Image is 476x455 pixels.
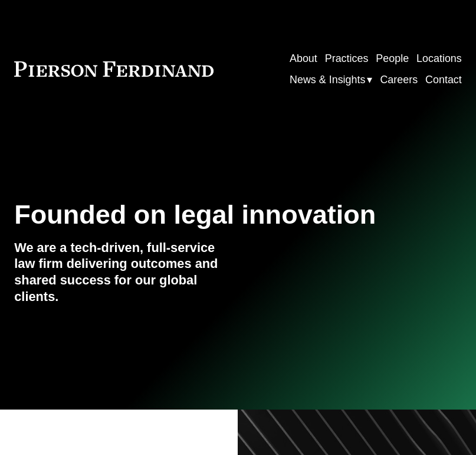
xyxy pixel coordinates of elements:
a: Contact [425,69,462,90]
a: Careers [380,69,418,90]
a: folder dropdown [290,69,373,90]
a: Practices [325,48,369,69]
h1: Founded on legal innovation [14,199,387,230]
a: About [290,48,317,69]
span: News & Insights [290,70,366,89]
h4: We are a tech-driven, full-service law firm delivering outcomes and shared success for our global... [14,240,238,305]
a: Locations [416,48,462,69]
a: People [376,48,409,69]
